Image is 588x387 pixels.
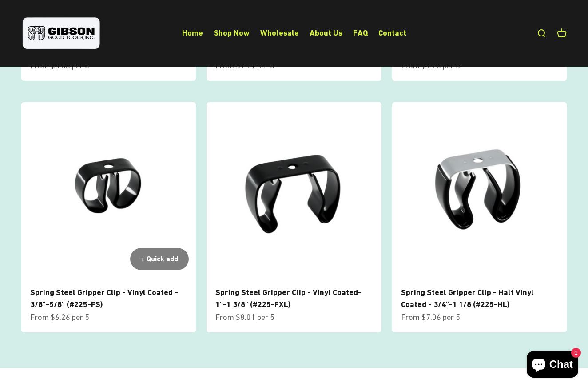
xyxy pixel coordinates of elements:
a: Spring Steel Gripper Clip - Half Vinyl Coated - 3/4"-1 1/8 (#225-HL) [401,287,534,309]
a: Spring Steel Gripper Clip - Vinyl Coated - 3/8"-5/8" (#225-FS) [30,287,178,309]
sale-price: From $6.26 per 5 [30,311,89,324]
a: About Us [310,28,342,37]
button: + Quick add [130,248,189,270]
inbox-online-store-chat: Shopify online store chat [524,351,581,380]
a: Contact [378,28,406,37]
a: Spring Steel Gripper Clip - Vinyl Coated- 1"-1 3/8" (#225-FXL) [215,287,362,309]
div: + Quick add [141,253,178,265]
a: FAQ [353,28,368,37]
a: Shop Now [214,28,250,37]
a: Home [182,28,203,37]
sale-price: From $7.06 per 5 [401,311,460,324]
sale-price: From $8.01 per 5 [215,311,274,324]
a: Wholesale [260,28,299,37]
